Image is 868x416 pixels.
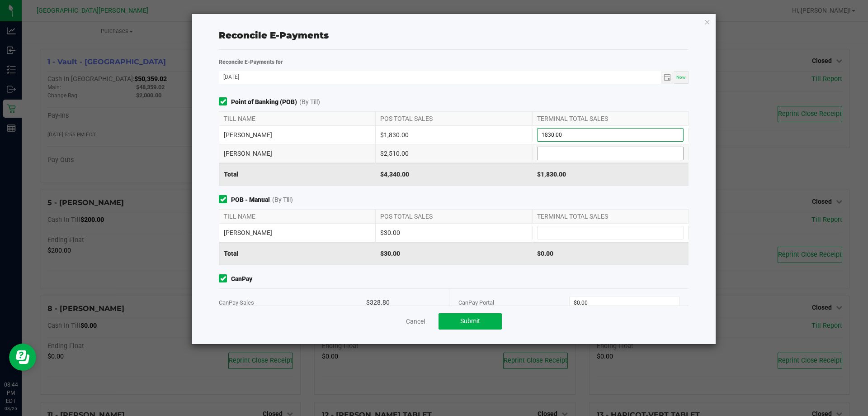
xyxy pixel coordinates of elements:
[366,289,440,316] div: $328.80
[9,344,36,371] iframe: Resource center
[219,224,375,242] div: [PERSON_NAME]
[458,299,494,306] span: CanPay Portal
[219,112,375,125] div: TILL NAME
[375,210,532,223] div: POS TOTAL SALES
[272,195,293,205] span: (By Till)
[231,97,297,107] strong: Point of Banking (POB)
[219,29,689,42] div: Reconcile E-Payments
[375,112,532,125] div: POS TOTAL SALES
[219,210,375,223] div: TILL NAME
[231,274,252,284] strong: CanPay
[219,97,231,107] form-toggle: Include in reconciliation
[375,144,532,163] div: $2,510.00
[676,75,686,80] span: Now
[219,195,231,205] form-toggle: Include in reconciliation
[231,195,270,205] strong: POB - Manual
[219,144,375,163] div: [PERSON_NAME]
[219,126,375,144] div: [PERSON_NAME]
[375,224,532,242] div: $30.00
[219,71,661,82] input: Date
[219,274,231,284] form-toggle: Include in reconciliation
[661,71,674,84] span: Toggle calendar
[375,242,532,265] div: $30.00
[299,97,320,107] span: (By Till)
[532,210,689,223] div: TERMINAL TOTAL SALES
[375,126,532,144] div: $1,830.00
[219,163,375,186] div: Total
[460,317,480,325] span: Submit
[219,299,254,306] span: CanPay Sales
[532,242,689,265] div: $0.00
[532,163,689,186] div: $1,830.00
[219,242,375,265] div: Total
[406,317,425,326] a: Cancel
[439,313,502,330] button: Submit
[532,112,689,125] div: TERMINAL TOTAL SALES
[219,59,283,65] strong: Reconcile E-Payments for
[375,163,532,186] div: $4,340.00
